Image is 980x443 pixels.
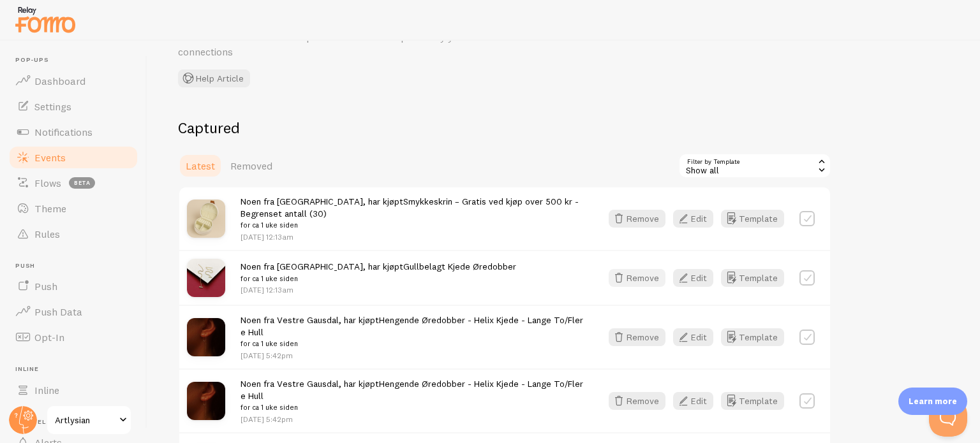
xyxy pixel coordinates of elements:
a: Rules [8,221,139,247]
a: Settings [8,94,139,119]
span: Inline [34,384,59,396]
img: 1squarecanva1000x1000_small.png [187,318,225,356]
a: Edit [673,328,721,346]
span: Pop-ups [15,56,139,64]
a: Notifications [8,119,139,145]
small: for ca 1 uke siden [241,219,586,231]
a: Opt-In [8,324,139,350]
small: for ca 1 uke siden [241,273,516,284]
span: Noen fra Vestre Gausdal, har kjøpt [241,314,586,350]
button: Edit [673,269,713,287]
span: Rules [34,228,60,240]
button: Edit [673,328,713,346]
span: Noen fra [GEOGRAPHIC_DATA], har kjøpt [241,261,516,284]
a: Dashboard [8,68,139,94]
button: Template [721,210,784,228]
button: Remove [609,328,665,346]
small: for ca 1 uke siden [241,402,586,413]
button: Edit [673,392,713,410]
span: Dashboard [34,75,85,87]
button: Template [721,392,784,410]
div: Show all [678,153,831,178]
span: Noen fra [GEOGRAPHIC_DATA], har kjøpt [241,196,586,231]
img: ChatGPTImageApr14_2025_10_30_13AM_small.png [187,200,225,238]
p: [DATE] 12:13am [241,284,516,295]
span: Settings [34,100,71,113]
p: [DATE] 12:13am [241,231,586,242]
button: Help Article [178,69,250,87]
a: Edit [673,269,721,287]
img: IMG_20220916_120639_small.jpg [187,259,225,297]
a: Hengende Øredobber - Helix Kjede - Lange To/Flere Hull [241,314,583,338]
button: Remove [609,269,665,287]
span: Opt-In [34,331,64,344]
p: [DATE] 5:42pm [241,414,586,425]
span: Push [34,280,57,293]
button: Template [721,328,784,346]
a: Edit [673,392,721,410]
a: Artlysian [46,405,132,435]
button: Edit [673,210,713,228]
p: This is a collection of social proof interactions captured by your connections [178,30,484,59]
p: [DATE] 5:42pm [241,350,586,361]
a: Gullbelagt Kjede Øredobber [403,261,516,272]
span: Flows [34,177,61,189]
span: Events [34,151,66,164]
img: 1squarecanva1000x1000_small.png [187,382,225,420]
div: Learn more [898,388,967,415]
button: Remove [609,210,665,228]
small: for ca 1 uke siden [241,338,586,349]
button: Remove [609,392,665,410]
iframe: Help Scout Beacon - Open [929,398,967,437]
span: Theme [34,202,66,215]
span: Latest [186,159,215,172]
span: Removed [230,159,272,172]
a: Inline [8,377,139,403]
a: Events [8,145,139,170]
a: Push [8,273,139,299]
a: Removed [223,153,280,178]
span: Artlysian [55,412,115,428]
a: Theme [8,196,139,221]
a: Smykkeskrin – Gratis ved kjøp over 500 kr - Begrenset antall (30) [241,196,579,219]
h2: Captured [178,118,831,138]
span: Push Data [34,305,82,318]
button: Template [721,269,784,287]
a: Latest [178,153,223,178]
a: Push Data [8,299,139,324]
a: Hengende Øredobber - Helix Kjede - Lange To/Flere Hull [241,378,583,402]
img: fomo-relay-logo-orange.svg [13,3,77,36]
span: Push [15,262,139,270]
p: Learn more [909,395,957,407]
a: Flows beta [8,170,139,196]
a: Edit [673,210,721,228]
span: Inline [15,365,139,374]
span: Notifications [34,126,93,138]
span: beta [69,177,95,189]
span: Noen fra Vestre Gausdal, har kjøpt [241,378,586,414]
